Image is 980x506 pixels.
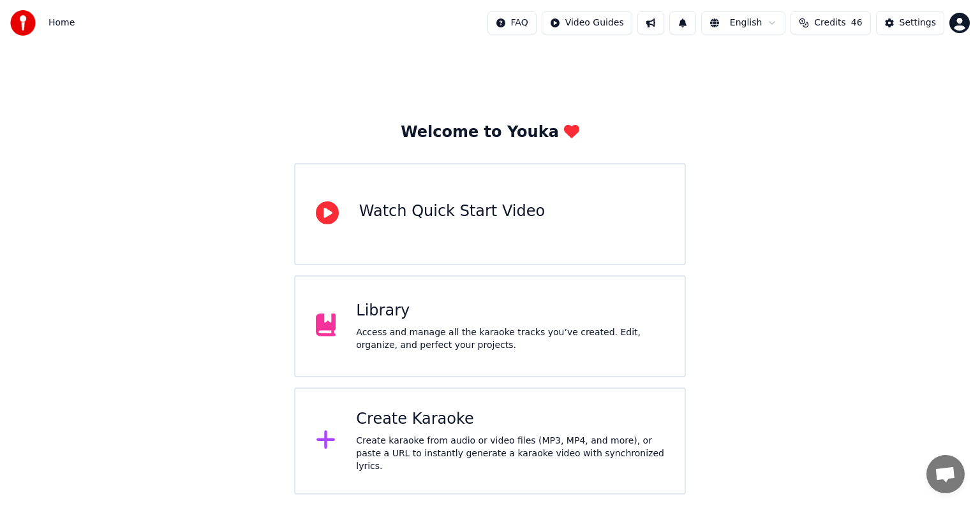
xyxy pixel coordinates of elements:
[356,409,664,430] div: Create Karaoke
[356,435,664,473] div: Create karaoke from audio or video files (MP3, MP4, and more), or paste a URL to instantly genera...
[48,17,75,29] nav: breadcrumb
[401,122,579,143] div: Welcome to Youka
[814,17,845,29] span: Credits
[487,11,537,34] button: FAQ
[926,455,965,493] div: Open chat
[10,10,36,36] img: youka
[356,326,664,352] div: Access and manage all the karaoke tracks you’ve created. Edit, organize, and perfect your projects.
[851,17,863,29] span: 46
[48,17,75,29] span: Home
[356,301,664,321] div: Library
[542,11,632,34] button: Video Guides
[791,11,870,34] button: Credits46
[900,17,936,29] div: Settings
[876,11,944,34] button: Settings
[359,201,545,222] div: Watch Quick Start Video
